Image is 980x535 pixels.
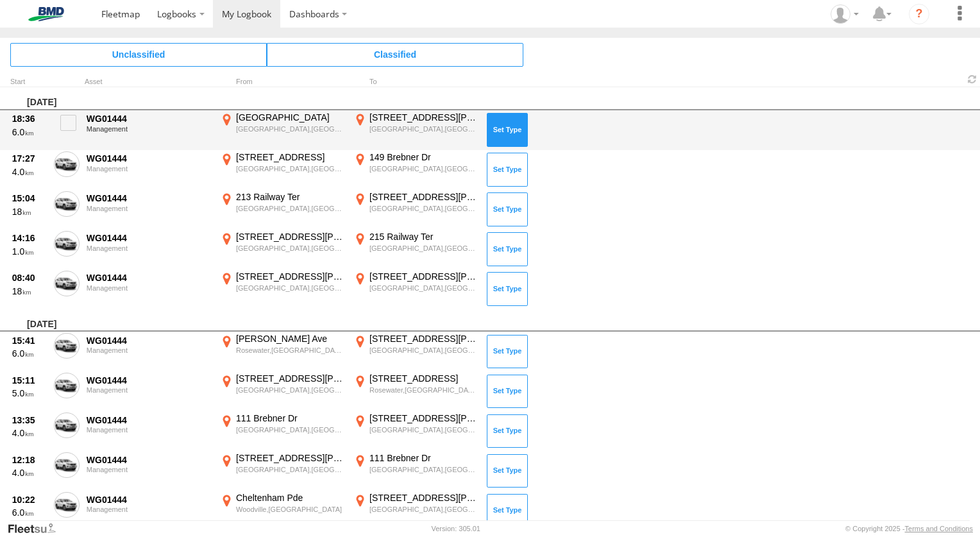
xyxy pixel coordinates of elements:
div: 4.0 [12,166,47,178]
button: Click to Set [487,232,528,266]
div: [STREET_ADDRESS][PERSON_NAME] [369,191,478,203]
div: 15:04 [12,192,47,204]
div: [GEOGRAPHIC_DATA],[GEOGRAPHIC_DATA] [236,465,344,474]
div: [PERSON_NAME] Ave [236,333,344,344]
div: Management [87,505,211,513]
div: WG01444 [87,153,211,164]
label: Click to View Event Location [351,333,480,370]
div: [GEOGRAPHIC_DATA],[GEOGRAPHIC_DATA] [236,284,344,293]
div: 14:16 [12,232,47,244]
div: [GEOGRAPHIC_DATA],[GEOGRAPHIC_DATA] [369,204,478,213]
label: Click to View Event Location [351,191,480,228]
div: Management [87,244,211,252]
div: [STREET_ADDRESS][PERSON_NAME] [236,271,344,282]
a: Terms and Conditions [905,525,973,532]
label: Click to View Event Location [351,112,480,149]
label: Click to View Event Location [218,333,346,370]
label: Click to View Event Location [351,412,480,450]
label: Click to View Event Location [218,231,346,268]
div: [GEOGRAPHIC_DATA],[GEOGRAPHIC_DATA] [369,465,478,474]
button: Click to Set [487,375,528,408]
div: Management [87,165,211,173]
div: Seamus Whelan [826,4,863,24]
div: Management [87,386,211,394]
div: 15:11 [12,375,47,386]
div: [STREET_ADDRESS][PERSON_NAME] [236,231,344,242]
div: WG01444 [87,113,211,124]
div: [STREET_ADDRESS] [369,373,478,384]
img: bmd-logo.svg [13,7,80,21]
div: [GEOGRAPHIC_DATA],[GEOGRAPHIC_DATA] [369,124,478,133]
button: Click to Set [487,192,528,226]
div: [GEOGRAPHIC_DATA],[GEOGRAPHIC_DATA] [236,244,344,253]
div: [GEOGRAPHIC_DATA],[GEOGRAPHIC_DATA] [236,124,344,133]
button: Click to Set [487,454,528,488]
div: 10:22 [12,494,47,505]
label: Click to View Event Location [218,412,346,450]
button: Click to Set [487,335,528,368]
div: WG01444 [87,192,211,204]
label: Click to View Event Location [351,492,480,529]
div: 111 Brebner Dr [236,412,344,424]
div: [STREET_ADDRESS][PERSON_NAME] [236,452,344,464]
button: Click to Set [487,414,528,448]
div: [GEOGRAPHIC_DATA],[GEOGRAPHIC_DATA] [369,284,478,293]
div: [STREET_ADDRESS][PERSON_NAME] [369,333,478,344]
div: [GEOGRAPHIC_DATA] [236,112,344,123]
button: Click to Set [487,153,528,186]
div: 13:35 [12,414,47,426]
div: [GEOGRAPHIC_DATA],[GEOGRAPHIC_DATA] [369,346,478,355]
div: 111 Brebner Dr [369,452,478,464]
label: Click to View Event Location [351,452,480,489]
div: Management [87,466,211,473]
i: ? [909,4,929,24]
button: Click to Set [487,113,528,146]
div: 6.0 [12,126,47,138]
label: Click to View Event Location [218,112,346,149]
label: Click to View Event Location [351,231,480,268]
div: [STREET_ADDRESS][PERSON_NAME] [236,373,344,384]
span: Click to view Unclassified Trips [10,43,267,66]
div: [STREET_ADDRESS][PERSON_NAME] [369,112,478,123]
label: Click to View Event Location [218,492,346,529]
div: Management [87,125,211,133]
div: © Copyright 2025 - [845,525,973,532]
span: Click to view Classified Trips [267,43,523,66]
div: Management [87,426,211,434]
div: 5.0 [12,387,47,399]
div: WG01444 [87,375,211,386]
label: Click to View Event Location [351,271,480,308]
div: WG01444 [87,454,211,466]
div: 213 Railway Ter [236,191,344,203]
div: Rosewater,[GEOGRAPHIC_DATA] [236,346,344,355]
div: 12:18 [12,454,47,466]
label: Click to View Event Location [218,452,346,489]
div: WG01444 [87,232,211,244]
span: Refresh [965,73,980,85]
div: Management [87,284,211,292]
label: Click to View Event Location [351,373,480,410]
div: Version: 305.01 [432,525,480,532]
label: Click to View Event Location [351,151,480,189]
div: 6.0 [12,348,47,359]
div: Woodville,[GEOGRAPHIC_DATA] [236,505,344,514]
div: [GEOGRAPHIC_DATA],[GEOGRAPHIC_DATA] [369,164,478,173]
div: WG01444 [87,494,211,505]
div: 08:40 [12,272,47,284]
button: Click to Set [487,494,528,527]
div: Click to Sort [10,79,49,85]
div: 18:36 [12,113,47,124]
div: [STREET_ADDRESS] [236,151,344,163]
div: 149 Brebner Dr [369,151,478,163]
div: [GEOGRAPHIC_DATA],[GEOGRAPHIC_DATA] [369,505,478,514]
div: 4.0 [12,467,47,479]
div: Rosewater,[GEOGRAPHIC_DATA] [369,386,478,395]
div: 18 [12,285,47,297]
div: [GEOGRAPHIC_DATA],[GEOGRAPHIC_DATA] [236,204,344,213]
div: 1.0 [12,246,47,257]
div: [GEOGRAPHIC_DATA],[GEOGRAPHIC_DATA] [236,425,344,434]
div: 17:27 [12,153,47,164]
div: [GEOGRAPHIC_DATA],[GEOGRAPHIC_DATA] [369,244,478,253]
button: Click to Set [487,272,528,305]
div: WG01444 [87,414,211,426]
